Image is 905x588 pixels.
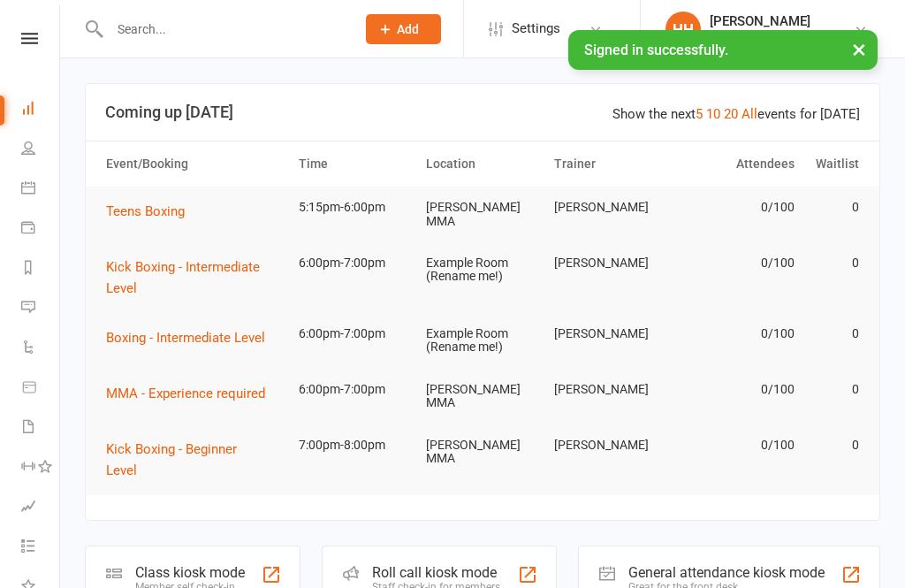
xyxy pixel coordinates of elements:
[291,141,419,187] th: Time
[106,256,283,299] button: Kick Boxing - Intermediate Level
[418,424,546,480] td: [PERSON_NAME] MMA
[366,14,441,44] button: Add
[21,488,61,528] a: Assessments
[546,369,674,410] td: [PERSON_NAME]
[106,201,197,222] button: Teens Boxing
[696,106,703,122] a: 5
[418,242,546,298] td: Example Room (Rename me!)
[724,106,738,122] a: 20
[372,564,500,581] div: Roll call kiosk mode
[546,424,674,466] td: [PERSON_NAME]
[98,141,291,187] th: Event/Booking
[106,330,265,346] span: Boxing - Intermediate Level
[106,383,278,404] button: MMA - Experience required
[665,11,701,47] div: HH
[105,103,860,121] h3: Coming up [DATE]
[291,242,419,284] td: 6:00pm-7:00pm
[710,13,836,29] div: [PERSON_NAME]
[418,313,546,369] td: Example Room (Rename me!)
[418,187,546,242] td: [PERSON_NAME] MMA
[546,242,674,284] td: [PERSON_NAME]
[546,313,674,355] td: [PERSON_NAME]
[628,564,825,581] div: General attendance kiosk mode
[612,103,860,125] div: Show the next events for [DATE]
[802,242,866,284] td: 0
[674,424,802,466] td: 0/100
[291,424,419,466] td: 7:00pm-8:00pm
[135,564,245,581] div: Class kiosk mode
[21,170,61,210] a: Calendar
[546,141,674,187] th: Trainer
[674,187,802,228] td: 0/100
[397,22,419,36] span: Add
[21,130,61,170] a: People
[106,441,237,478] span: Kick Boxing - Beginner Level
[291,369,419,410] td: 6:00pm-7:00pm
[710,29,836,45] div: [PERSON_NAME] MMA
[21,249,61,289] a: Reports
[21,90,61,130] a: Dashboard
[802,369,866,410] td: 0
[802,141,866,187] th: Waitlist
[106,203,185,219] span: Teens Boxing
[106,327,278,348] button: Boxing - Intermediate Level
[674,141,802,187] th: Attendees
[546,187,674,228] td: [PERSON_NAME]
[21,369,61,409] a: Product Sales
[741,106,757,122] a: All
[106,386,265,401] span: MMA - Experience required
[106,259,260,296] span: Kick Boxing - Intermediate Level
[418,141,546,187] th: Location
[674,369,802,410] td: 0/100
[104,17,343,42] input: Search...
[802,187,866,228] td: 0
[291,187,419,228] td: 5:15pm-6:00pm
[418,369,546,424] td: [PERSON_NAME] MMA
[674,313,802,355] td: 0/100
[291,313,419,355] td: 6:00pm-7:00pm
[106,439,283,481] button: Kick Boxing - Beginner Level
[802,313,866,355] td: 0
[21,210,61,249] a: Payments
[843,30,875,68] button: ×
[512,9,560,49] span: Settings
[706,106,720,122] a: 10
[674,242,802,284] td: 0/100
[802,424,866,466] td: 0
[584,42,728,58] span: Signed in successfully.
